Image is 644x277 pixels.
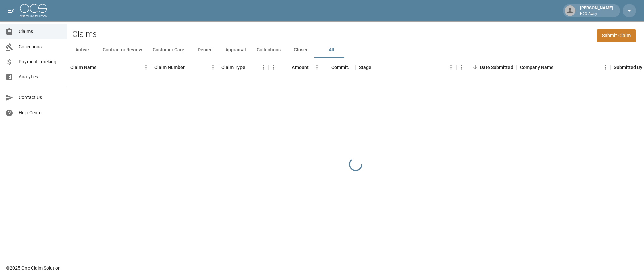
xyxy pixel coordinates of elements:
span: Collections [19,43,61,50]
button: Menu [208,62,218,72]
div: [PERSON_NAME] [577,5,616,17]
button: Appraisal [220,42,251,58]
div: Amount [268,58,312,77]
button: Menu [456,62,466,72]
button: Contractor Review [97,42,147,58]
button: Active [67,42,97,58]
div: Company Name [520,58,554,77]
div: Claim Type [221,58,245,77]
button: Sort [471,63,480,72]
button: Sort [282,63,292,72]
div: Claim Number [151,58,218,77]
span: Payment Tracking [19,58,61,65]
span: Analytics [19,73,61,80]
div: Committed Amount [312,58,356,77]
div: Company Name [517,58,610,77]
span: Help Center [19,109,61,116]
button: Sort [185,63,194,72]
button: Closed [286,42,316,58]
div: Submitted By [614,58,642,77]
button: Menu [446,62,456,72]
div: © 2025 One Claim Solution [6,265,61,271]
button: Menu [258,62,268,72]
span: Contact Us [19,94,61,101]
div: Stage [356,58,456,77]
p: H2O Away [580,11,613,17]
div: Claim Number [154,58,185,77]
button: Collections [251,42,286,58]
span: Claims [19,28,61,35]
button: Sort [322,63,331,72]
h2: Claims [72,29,97,39]
button: Sort [371,63,381,72]
button: All [316,42,346,58]
div: Committed Amount [331,58,352,77]
div: Stage [359,58,371,77]
div: Claim Type [218,58,268,77]
a: Submit Claim [597,29,636,42]
div: Claim Name [70,58,97,77]
button: Denied [190,42,220,58]
button: Sort [554,63,563,72]
button: Sort [97,63,106,72]
div: Date Submitted [456,58,517,77]
div: Amount [292,58,309,77]
button: Sort [245,63,255,72]
button: Customer Care [147,42,190,58]
img: ocs-logo-white-transparent.png [20,4,47,17]
button: open drawer [4,4,17,17]
button: Menu [141,62,151,72]
button: Menu [312,62,322,72]
div: dynamic tabs [67,42,644,58]
div: Date Submitted [480,58,513,77]
div: Claim Name [67,58,151,77]
button: Menu [600,62,610,72]
button: Menu [268,62,278,72]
